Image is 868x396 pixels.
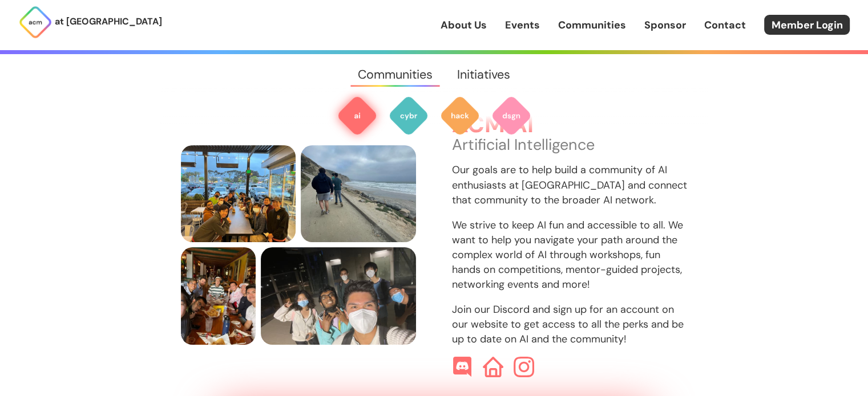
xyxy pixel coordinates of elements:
[345,54,445,95] a: Communities
[452,137,688,152] p: Artificial Intelligence
[55,14,162,29] p: at [GEOGRAPHIC_DATA]
[452,162,688,207] p: Our goals are to help build a community of AI enthusiasts at [GEOGRAPHIC_DATA] and connect that c...
[261,247,416,345] img: people masked outside the elevators at Nobel Drive Station
[558,18,626,32] a: Communities
[452,218,688,292] p: We strive to keep AI fun and accessible to all. We want to help you navigate your path around the...
[181,145,296,243] img: members sitting at a table smiling
[764,15,850,35] a: Member Login
[505,18,540,32] a: Events
[181,247,256,345] img: a bunch of people sitting and smiling at a table
[18,5,162,39] a: at [GEOGRAPHIC_DATA]
[491,95,532,136] img: ACM Design
[452,357,473,377] img: ACM AI Discord
[445,54,523,95] a: Initiatives
[644,18,686,32] a: Sponsor
[452,302,688,346] p: Join our Discord and sign up for an account on our website to get access to all the perks and be ...
[483,357,503,377] img: ACM AI Website
[388,95,429,136] img: ACM Cyber
[301,145,416,243] img: three people, one holding a massive water jug, hiking by the sea
[704,18,746,32] a: Contact
[441,18,487,32] a: About Us
[18,5,53,39] img: ACM Logo
[337,95,378,136] img: ACM AI
[439,95,481,136] img: ACM Hack
[514,357,534,377] img: ACM AI Instagram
